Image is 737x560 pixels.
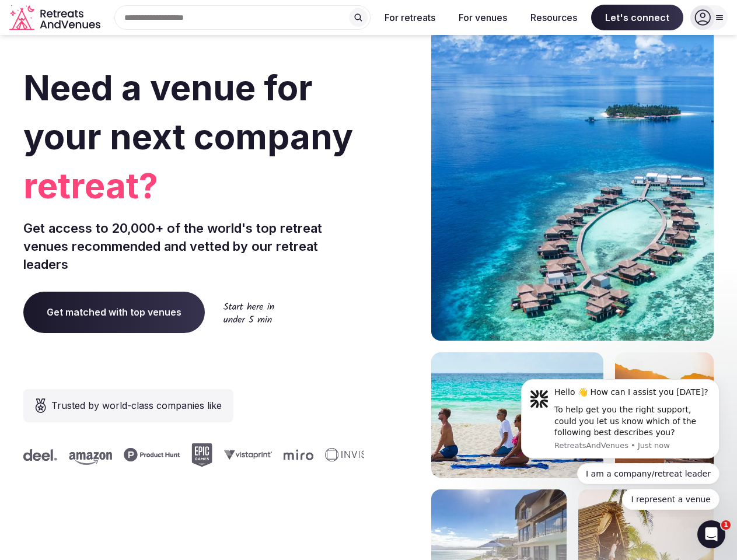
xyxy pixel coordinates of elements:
a: Get matched with top venues [23,292,205,332]
iframe: Intercom live chat [697,520,725,548]
img: woman sitting in back of truck with camels [615,352,714,478]
button: For retreats [375,5,445,30]
svg: Invisible company logo [320,448,385,462]
svg: Epic Games company logo [187,443,208,467]
a: Visit the homepage [9,5,103,31]
iframe: Intercom notifications message [504,369,737,517]
img: Start here in under 5 min [223,302,274,323]
button: Resources [521,5,586,30]
img: yoga on tropical beach [431,352,603,478]
svg: Deel company logo [19,449,53,461]
svg: Retreats and Venues company logo [9,5,103,31]
span: Trusted by world-class companies like [51,398,222,412]
span: 1 [721,520,731,530]
span: retreat? [23,161,364,210]
svg: Miro company logo [279,449,309,460]
span: Let's connect [591,5,683,30]
span: Need a venue for your next company [23,66,353,157]
p: Get access to 20,000+ of the world's top retreat venues recommended and vetted by our retreat lea... [23,219,364,273]
button: For venues [449,5,516,30]
svg: Vistaprint company logo [219,450,267,460]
